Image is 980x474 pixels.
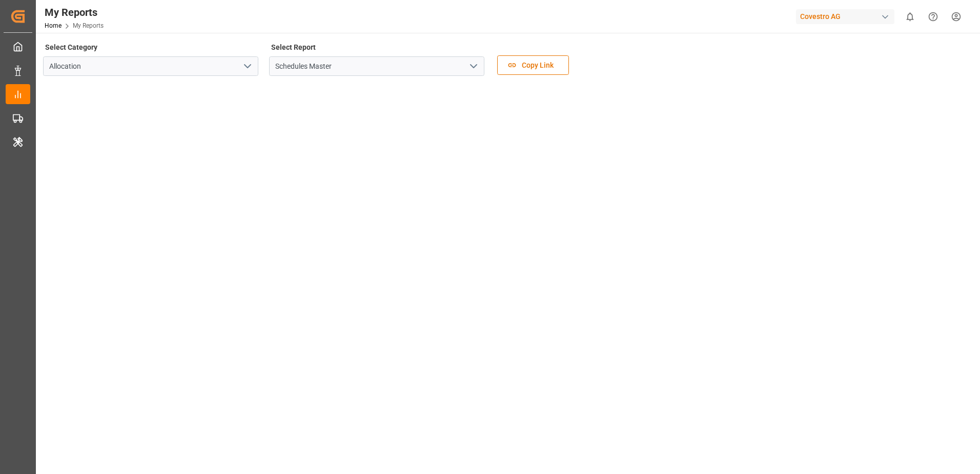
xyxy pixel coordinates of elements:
div: Covestro AG [796,9,894,24]
input: Type to search/select [43,56,258,76]
button: open menu [239,58,255,74]
div: My Reports [45,5,104,20]
button: open menu [465,58,481,74]
button: show 0 new notifications [899,5,922,28]
button: Help Center [922,5,945,28]
label: Select Category [43,40,99,54]
button: Covestro AG [796,7,899,26]
button: Copy Link [497,55,569,75]
a: Home [45,22,62,29]
label: Select Report [269,40,317,54]
input: Type to search/select [269,56,484,76]
span: Copy Link [517,60,559,71]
